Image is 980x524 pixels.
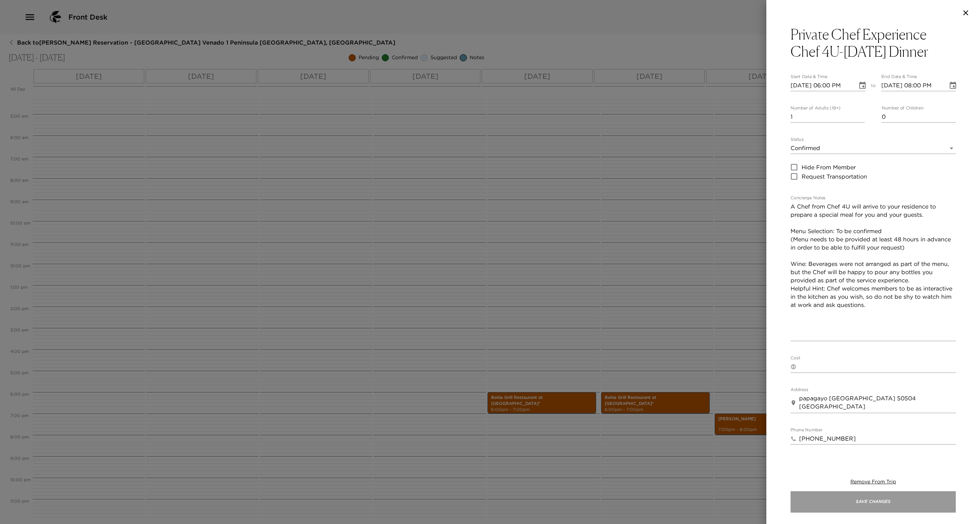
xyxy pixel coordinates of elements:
[882,105,923,111] label: Number of Children
[799,394,956,411] textarea: papagayo [GEOGRAPHIC_DATA] 50504 [GEOGRAPHIC_DATA]
[791,195,825,201] label: Concierge Notes
[791,355,800,361] label: Cost
[850,478,896,486] button: Remove From Trip
[791,202,956,339] textarea: A Chef from Chef 4U will arrive to your residence to prepare a special meal for you and your gues...
[791,26,956,60] button: Private Chef Experience Chef 4U-[DATE] Dinner
[802,163,856,171] span: Hide From Member
[946,78,960,93] button: Choose date, selected date is Nov 22, 2025
[881,80,943,91] input: MM/DD/YYYY hh:mm aa
[881,74,917,80] label: End Date & Time
[871,83,876,91] span: to
[855,78,870,93] button: Choose date, selected date is Nov 22, 2025
[850,478,896,485] span: Remove From Trip
[791,80,853,91] input: MM/DD/YYYY hh:mm aa
[791,387,808,393] label: Address
[791,74,828,80] label: Start Date & Time
[791,143,956,154] div: Confirmed
[802,172,867,181] span: Request Transportation
[791,137,804,143] label: Status
[791,105,840,111] label: Number of Adults (18+)
[791,427,822,433] label: Phone Number
[791,491,956,513] button: Save Changes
